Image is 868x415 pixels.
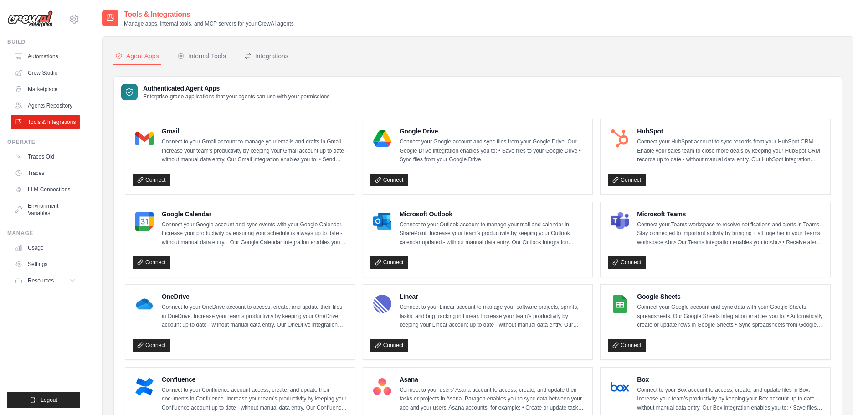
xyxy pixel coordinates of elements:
[244,51,288,61] div: Integrations
[637,292,823,301] h4: Google Sheets
[400,220,586,247] p: Connect to your Outlook account to manage your mail and calendar in SharePoint. Increase your tea...
[162,375,348,384] h4: Confluence
[11,49,80,64] a: Automations
[28,277,54,284] span: Resources
[124,9,294,20] h2: Tools & Integrations
[135,378,154,396] img: Confluence Logo
[133,339,170,352] a: Connect
[177,51,226,61] div: Internal Tools
[11,257,80,272] a: Settings
[637,375,823,384] h4: Box
[7,230,80,237] div: Manage
[370,256,408,269] a: Connect
[400,127,586,136] h4: Google Drive
[11,182,80,197] a: LLM Connections
[115,51,159,61] div: Agent Apps
[400,386,586,413] p: Connect to your users’ Asana account to access, create, and update their tasks or projects in Asa...
[7,10,53,28] img: Logo
[373,378,391,396] img: Asana Logo
[143,93,330,100] p: Enterprise-grade applications that your agents can use with your permissions
[113,48,161,65] button: Agent Apps
[11,149,80,164] a: Traces Old
[637,386,823,413] p: Connect to your Box account to access, create, and update files in Box. Increase your team’s prod...
[11,273,80,288] button: Resources
[637,303,823,330] p: Connect your Google account and sync data with your Google Sheets spreadsheets. Our Google Sheets...
[135,295,154,313] img: OneDrive Logo
[608,174,646,186] a: Connect
[11,241,80,255] a: Usage
[133,174,170,186] a: Connect
[11,66,80,80] a: Crew Studio
[162,292,348,301] h4: OneDrive
[11,98,80,113] a: Agents Repository
[373,212,391,231] img: Microsoft Outlook Logo
[608,339,646,352] a: Connect
[400,138,586,164] p: Connect your Google account and sync files from your Google Drive. Our Google Drive integration e...
[242,48,290,65] button: Integrations
[41,396,57,404] span: Logout
[162,220,348,247] p: Connect your Google account and sync events with your Google Calendar. Increase your productivity...
[611,378,629,396] img: Box Logo
[608,256,646,269] a: Connect
[7,392,80,408] button: Logout
[373,295,391,313] img: Linear Logo
[162,386,348,413] p: Connect to your Confluence account access, create, and update their documents in Confluence. Incr...
[373,129,391,148] img: Google Drive Logo
[11,166,80,180] a: Traces
[175,48,228,65] button: Internal Tools
[400,375,586,384] h4: Asana
[611,295,629,313] img: Google Sheets Logo
[11,115,80,129] a: Tools & Integrations
[135,212,154,231] img: Google Calendar Logo
[135,129,154,148] img: Gmail Logo
[637,220,823,247] p: Connect your Teams workspace to receive notifications and alerts in Teams. Stay connected to impo...
[162,127,348,136] h4: Gmail
[11,82,80,97] a: Marketplace
[370,339,408,352] a: Connect
[400,292,586,301] h4: Linear
[7,38,80,46] div: Build
[143,84,330,93] h3: Authenticated Agent Apps
[637,138,823,164] p: Connect your HubSpot account to sync records from your HubSpot CRM. Enable your sales team to clo...
[162,303,348,330] p: Connect to your OneDrive account to access, create, and update their files in OneDrive. Increase ...
[11,199,80,220] a: Environment Variables
[162,138,348,164] p: Connect to your Gmail account to manage your emails and drafts in Gmail. Increase your team’s pro...
[400,210,586,219] h4: Microsoft Outlook
[400,303,586,330] p: Connect to your Linear account to manage your software projects, sprints, tasks, and bug tracking...
[637,127,823,136] h4: HubSpot
[162,210,348,219] h4: Google Calendar
[124,20,294,27] p: Manage apps, internal tools, and MCP servers for your CrewAI agents
[7,138,80,146] div: Operate
[611,129,629,148] img: HubSpot Logo
[611,212,629,231] img: Microsoft Teams Logo
[133,256,170,269] a: Connect
[637,210,823,219] h4: Microsoft Teams
[370,174,408,186] a: Connect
